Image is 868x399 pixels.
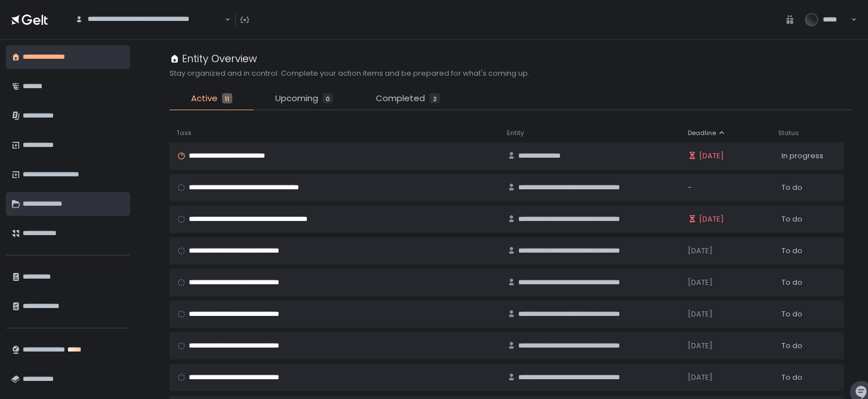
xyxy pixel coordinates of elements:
[782,277,802,288] span: To do
[688,341,713,351] span: [DATE]
[170,68,530,79] h2: Stay organized and in control. Complete your action items and be prepared for what's coming up.
[778,129,799,137] span: Status
[782,183,802,193] span: To do
[688,277,713,288] span: [DATE]
[688,372,713,383] span: [DATE]
[699,214,724,224] span: [DATE]
[699,151,724,161] span: [DATE]
[782,246,802,256] span: To do
[782,151,823,161] span: In progress
[507,129,524,137] span: Entity
[782,214,802,224] span: To do
[376,92,425,105] span: Completed
[191,92,218,105] span: Active
[782,341,802,351] span: To do
[688,246,713,256] span: [DATE]
[688,183,692,193] span: -
[275,92,318,105] span: Upcoming
[782,309,802,319] span: To do
[323,93,333,103] div: 0
[222,93,232,103] div: 11
[429,93,440,103] div: 2
[688,309,713,319] span: [DATE]
[176,129,192,137] span: Task
[688,129,716,137] span: Deadline
[782,372,802,383] span: To do
[68,8,231,32] div: Search for option
[75,24,224,36] input: Search for option
[170,51,257,66] div: Entity Overview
